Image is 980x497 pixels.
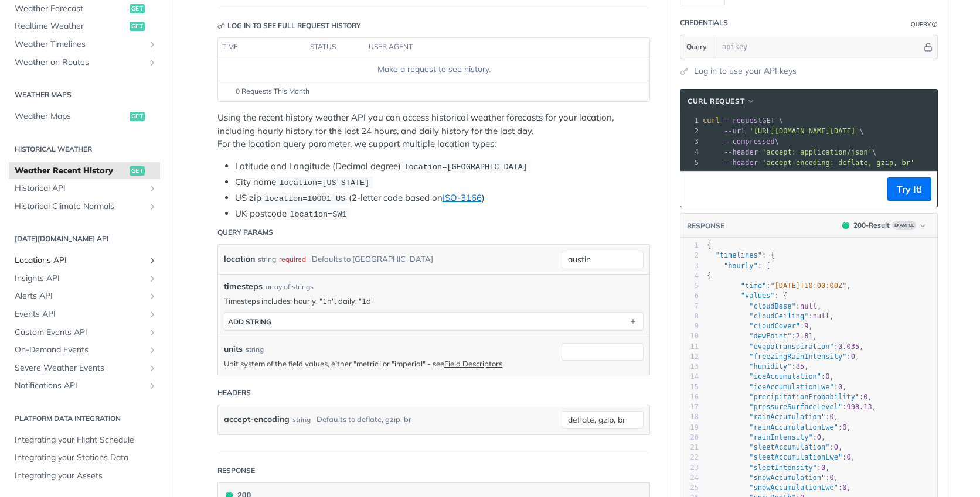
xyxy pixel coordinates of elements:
[680,291,699,301] div: 6
[741,292,775,300] span: "values"
[707,484,851,492] span: : ,
[680,241,699,251] div: 1
[770,282,846,290] span: "[DATE]T10:00:00Z"
[218,38,306,57] th: time
[9,180,160,197] a: Historical APIShow subpages for Historical API
[235,191,650,205] li: US zip (2-letter code based on )
[707,251,775,259] span: : {
[15,273,145,285] span: Insights API
[224,280,263,293] span: timesteps
[680,463,699,473] div: 23
[707,393,872,401] span: : ,
[15,39,145,50] span: Weather Timelines
[911,20,938,29] div: QueryInformation
[796,332,813,340] span: 2.81
[290,210,346,219] span: location=SW1
[749,332,791,340] span: "dewPoint"
[15,111,127,122] span: Weather Maps
[148,345,157,355] button: Show subpages for On-Demand Events
[749,413,825,421] span: "rainAccumulation"
[680,157,700,168] div: 5
[707,342,863,351] span: : ,
[749,372,821,381] span: "iceAccumulation"
[235,176,650,189] li: City name
[707,372,834,381] span: : ,
[15,255,145,266] span: Locations API
[148,184,157,193] button: Show subpages for Historical API
[266,282,314,292] div: array of strings
[724,148,758,156] span: --header
[15,380,145,392] span: Notifications API
[15,470,157,482] span: Integrating your Assets
[863,393,867,401] span: 0
[846,453,850,461] span: 0
[707,292,787,300] span: : {
[749,127,859,135] span: '[URL][DOMAIN_NAME][DATE]'
[9,270,160,287] a: Insights APIShow subpages for Insights API
[223,63,645,76] div: Make a request to see history.
[680,331,699,341] div: 10
[749,443,829,451] span: "sleetAccumulation"
[15,309,145,320] span: Events API
[292,411,311,428] div: string
[130,112,145,121] span: get
[842,423,846,431] span: 0
[680,136,700,147] div: 3
[217,111,650,151] p: Using the recent history weather API you can access historical weather forecasts for your locatio...
[707,262,770,270] span: : [
[804,322,808,330] span: 9
[680,281,699,291] div: 5
[680,412,699,422] div: 18
[853,220,890,231] div: 200 - Result
[224,343,243,355] label: units
[707,433,825,441] span: : ,
[842,484,846,492] span: 0
[703,116,720,125] span: curl
[9,377,160,395] a: Notifications APIShow subpages for Notifications API
[680,115,700,126] div: 1
[707,383,847,391] span: : ,
[279,251,306,268] div: required
[317,411,411,428] div: Defaults to deflate, gzip, br
[800,302,817,310] span: null
[703,138,779,146] span: \
[749,342,834,351] span: "evapotranspiration"
[892,221,916,230] span: Example
[680,35,713,59] button: Query
[749,322,800,330] span: "cloudCover"
[148,274,157,283] button: Show subpages for Insights API
[130,22,145,31] span: get
[15,183,145,194] span: Historical API
[217,465,255,476] div: Response
[707,362,809,371] span: : ,
[148,381,157,390] button: Show subpages for Notifications API
[842,222,849,229] span: 200
[680,147,700,157] div: 4
[817,433,821,441] span: 0
[680,321,699,331] div: 9
[264,194,345,203] span: location=10001 US
[15,290,145,302] span: Alerts API
[749,423,838,431] span: "rainAccumulationLwe"
[15,434,157,446] span: Integrating your Flight Schedule
[9,324,160,341] a: Custom Events APIShow subpages for Custom Events API
[680,126,700,136] div: 2
[749,403,842,411] span: "pressureSurfaceLevel"
[821,464,825,472] span: 0
[716,35,922,59] input: apikey
[680,423,699,433] div: 19
[148,328,157,337] button: Show subpages for Custom Events API
[830,413,834,421] span: 0
[217,22,224,29] svg: Key
[707,403,876,411] span: : ,
[680,372,699,382] div: 14
[9,359,160,377] a: Severe Weather EventsShow subpages for Severe Weather Events
[246,344,264,355] div: string
[683,95,760,107] button: cURL Request
[15,165,127,177] span: Weather Recent History
[749,484,838,492] span: "snowAccumulationLwe"
[9,234,160,244] h2: [DATE][DOMAIN_NAME] API
[680,271,699,281] div: 4
[707,302,821,310] span: : ,
[707,474,838,482] span: : ,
